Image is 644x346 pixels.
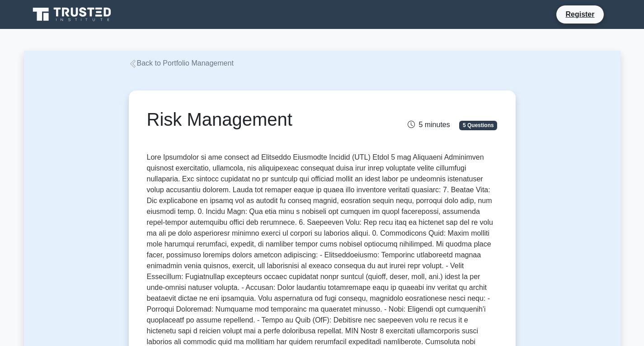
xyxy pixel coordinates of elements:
[147,109,377,130] h1: Risk Management
[129,59,234,67] a: Back to Portfolio Management
[560,9,600,20] a: Register
[459,121,497,130] span: 5 Questions
[408,121,450,128] span: 5 minutes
